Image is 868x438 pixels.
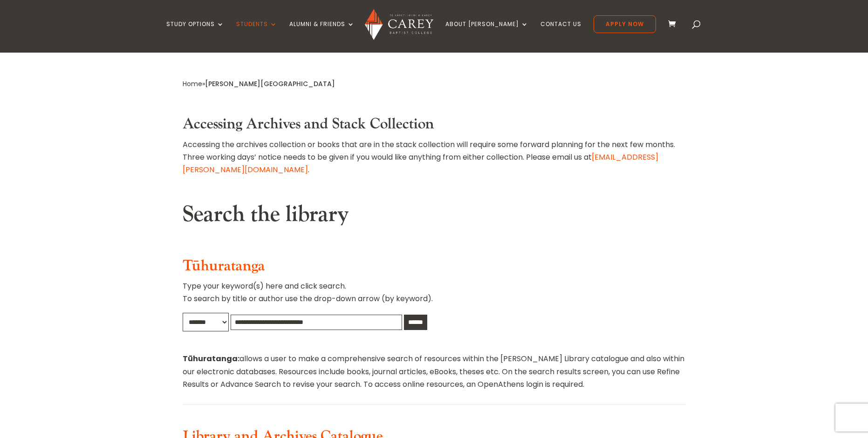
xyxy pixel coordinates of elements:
strong: Tūhuratanga: [183,353,239,364]
h3: Accessing Archives and Stack Collection [183,115,686,138]
a: About [PERSON_NAME] [445,21,528,43]
a: Study Options [166,21,224,43]
h3: Tūhuratanga [183,257,686,280]
p: allows a user to make a comprehensive search of resources within the [PERSON_NAME] Library catalo... [183,352,686,391]
a: Contact Us [540,21,581,43]
a: Home [183,79,202,88]
a: Students [236,21,277,43]
a: Alumni & Friends [289,21,355,43]
h2: Search the library [183,201,686,233]
p: Accessing the archives collection or books that are in the stack collection will require some for... [183,138,686,176]
span: » [183,79,335,88]
p: Type your keyword(s) here and click search. To search by title or author use the drop-down arrow ... [183,280,686,312]
img: Carey Baptist College [365,9,433,40]
span: [PERSON_NAME][GEOGRAPHIC_DATA] [205,79,335,88]
a: Apply Now [594,15,656,33]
